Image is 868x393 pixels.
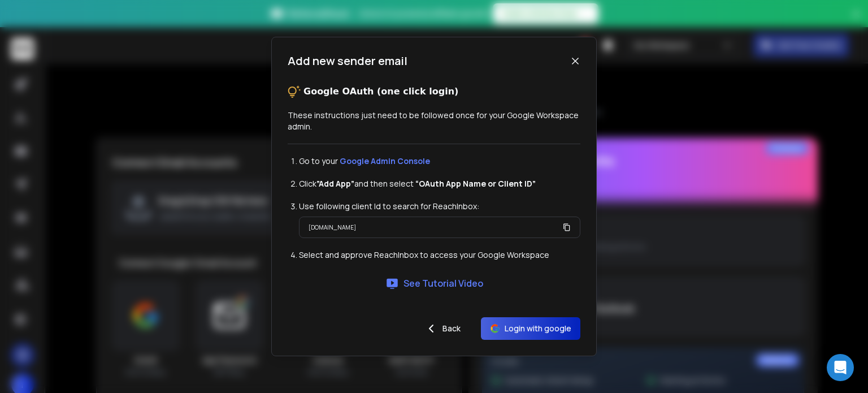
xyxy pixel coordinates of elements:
img: tips [288,85,301,98]
p: [DOMAIN_NAME] [309,222,356,233]
p: These instructions just need to be followed once for your Google Workspace admin. [288,110,580,132]
div: Open Intercom Messenger [827,354,854,381]
button: Login with google [481,317,580,340]
strong: ”Add App” [316,178,354,189]
a: See Tutorial Video [385,277,483,290]
p: Google OAuth (one click login) [303,85,458,98]
strong: “OAuth App Name or Client ID” [415,178,536,189]
li: Select and approve ReachInbox to access your Google Workspace [299,249,580,261]
h1: Add new sender email [288,53,407,69]
button: Back [415,317,470,340]
li: Go to your [299,156,580,167]
li: Use following client Id to search for ReachInbox: [299,201,580,212]
li: Click and then select [299,178,580,189]
a: Google Admin Console [340,156,430,166]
